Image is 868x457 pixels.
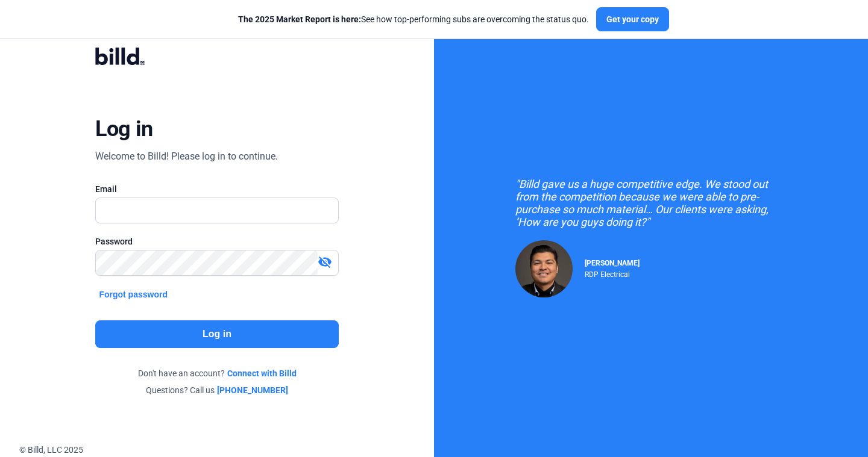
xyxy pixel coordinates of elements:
[95,116,153,142] div: Log in
[318,255,332,269] mat-icon: visibility_off
[596,7,669,31] button: Get your copy
[95,367,338,379] div: Don't have an account?
[95,320,338,348] button: Log in
[515,178,787,228] div: "Billd gave us a huge competitive edge. We stood out from the competition because we were able to...
[95,235,338,247] div: Password
[585,267,640,279] div: RDP Electrical
[95,288,171,301] button: Forgot password
[95,149,278,164] div: Welcome to Billd! Please log in to continue.
[238,13,589,25] div: See how top-performing subs are overcoming the status quo.
[515,240,573,297] img: Raul Pacheco
[227,367,297,379] a: Connect with Billd
[95,384,338,396] div: Questions? Call us
[238,14,361,24] span: The 2025 Market Report is here:
[217,384,288,396] a: [PHONE_NUMBER]
[95,183,338,195] div: Email
[585,259,640,267] span: [PERSON_NAME]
